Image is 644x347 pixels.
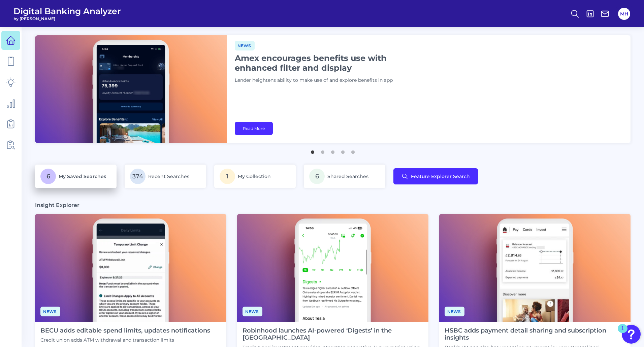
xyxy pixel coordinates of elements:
span: Digital Banking Analyzer [13,6,121,16]
p: Credit union adds ATM withdrawal and transaction limits [40,337,210,343]
a: 6My Saved Searches [35,165,117,188]
a: Read More [235,122,273,135]
a: News [243,308,262,314]
img: News - Phone (1).png [237,214,428,322]
span: by [PERSON_NAME] [13,16,121,21]
button: Feature Explorer Search [393,168,478,184]
button: Open Resource Center, 1 new notification [622,325,641,344]
a: News [235,42,255,48]
a: 374Recent Searches [125,165,206,188]
span: My Saved Searches [59,173,106,179]
img: News - Phone.png [439,214,631,322]
a: News [40,308,60,314]
span: 6 [309,169,325,184]
span: News [445,307,464,316]
button: 5 [350,147,356,154]
a: 1My Collection [214,165,296,188]
h4: Robinhood launches AI-powered ‘Digests’ in the [GEOGRAPHIC_DATA] [243,327,423,342]
h4: BECU adds editable spend limits, updates notifications [40,327,210,335]
button: 1 [309,147,316,154]
span: Feature Explorer Search [411,174,470,179]
span: My Collection [238,173,271,179]
span: 374 [130,169,146,184]
span: News [40,307,60,316]
span: 6 [40,169,56,184]
span: Recent Searches [148,173,189,179]
img: News - Phone (2).png [35,214,226,322]
span: News [235,41,255,50]
span: News [243,307,262,316]
h1: Amex encourages benefits use with enhanced filter and display [235,53,403,73]
a: News [445,308,464,314]
button: 4 [340,147,346,154]
a: 6Shared Searches [304,165,385,188]
h3: Insight Explorer [35,202,79,209]
span: Shared Searches [327,173,368,179]
button: MH [618,8,630,20]
img: bannerImg [35,35,227,143]
p: Lender heightens ability to make use of and explore benefits in app [235,77,403,84]
span: 1 [220,169,235,184]
button: 3 [329,147,336,154]
h4: HSBC adds payment detail sharing and subscription insights [445,327,625,342]
div: 1 [621,328,624,337]
button: 2 [319,147,326,154]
